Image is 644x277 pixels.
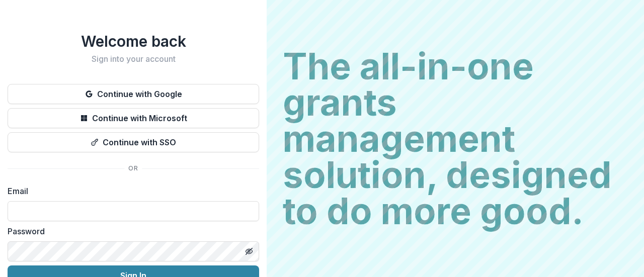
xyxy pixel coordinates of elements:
button: Continue with Google [8,84,259,104]
h2: Sign into your account [8,54,259,64]
button: Continue with Microsoft [8,108,259,128]
label: Email [8,185,253,197]
h1: Welcome back [8,32,259,50]
label: Password [8,225,253,237]
button: Toggle password visibility [241,243,257,259]
button: Continue with SSO [8,132,259,152]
